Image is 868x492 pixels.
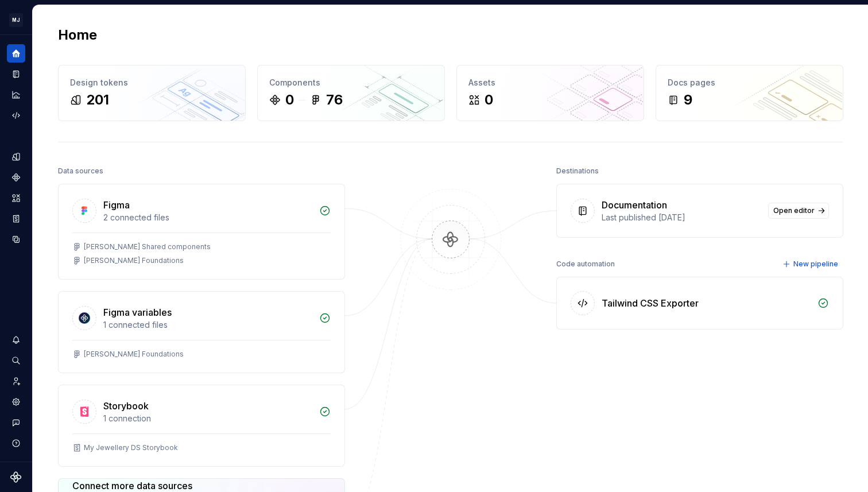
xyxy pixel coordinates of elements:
[58,65,246,121] a: Design tokens201
[7,393,25,411] a: Settings
[7,189,25,207] a: Assets
[468,77,632,88] div: Assets
[84,242,211,251] div: [PERSON_NAME] Shared components
[556,163,599,179] div: Destinations
[84,350,184,359] div: [PERSON_NAME] Foundations
[768,203,829,219] a: Open editor
[7,351,25,370] button: Search ⌘K
[456,65,644,121] a: Assets0
[7,413,25,432] button: Contact support
[58,385,345,467] a: Storybook1 connectionMy Jewellery DS Storybook
[602,198,667,212] div: Documentation
[7,331,25,349] button: Notifications
[10,471,22,483] svg: Supernova Logo
[103,413,312,424] div: 1 connection
[2,7,30,32] button: MJ
[9,13,23,27] div: MJ
[7,210,25,228] a: Storybook stories
[7,148,25,166] a: Design tokens
[7,168,25,187] a: Components
[656,65,843,121] a: Docs pages9
[103,212,312,223] div: 2 connected files
[602,296,699,310] div: Tailwind CSS Exporter
[602,212,761,223] div: Last published [DATE]
[84,443,178,452] div: My Jewellery DS Storybook
[7,372,25,390] a: Invite team
[86,91,109,109] div: 201
[485,91,493,109] div: 0
[779,256,843,272] button: New pipeline
[103,319,312,331] div: 1 connected files
[103,305,172,319] div: Figma variables
[7,230,25,249] a: Data sources
[7,44,25,63] a: Home
[684,91,692,109] div: 9
[103,198,130,212] div: Figma
[269,77,433,88] div: Components
[257,65,445,121] a: Components076
[58,291,345,373] a: Figma variables1 connected files[PERSON_NAME] Foundations
[668,77,831,88] div: Docs pages
[58,184,345,280] a: Figma2 connected files[PERSON_NAME] Shared components[PERSON_NAME] Foundations
[556,256,615,272] div: Code automation
[7,86,25,104] a: Analytics
[58,26,97,44] h2: Home
[70,77,234,88] div: Design tokens
[326,91,343,109] div: 76
[58,163,103,179] div: Data sources
[7,65,25,83] a: Documentation
[84,256,184,265] div: [PERSON_NAME] Foundations
[793,259,838,269] span: New pipeline
[103,399,149,413] div: Storybook
[285,91,294,109] div: 0
[7,106,25,125] a: Code automation
[773,206,815,215] span: Open editor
